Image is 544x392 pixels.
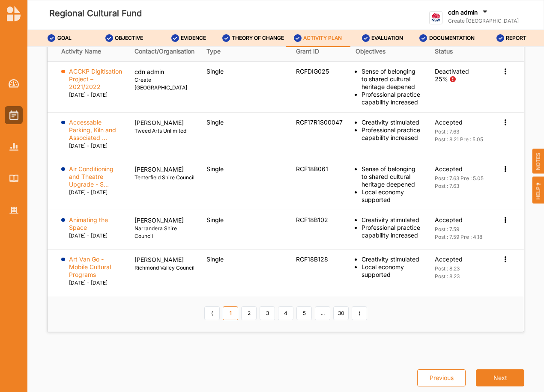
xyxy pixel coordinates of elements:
[435,48,453,55] span: Status
[5,169,23,187] a: Library
[315,306,330,320] a: ...
[69,271,123,278] a: Art Van Go - Mobile Cultural Programs
[206,119,224,126] span: Single
[362,68,423,91] div: Sense of belonging to shared cultural heritage deepened
[435,136,488,143] div: Post : 8.21 Pre : 5.05
[9,175,18,182] img: Library
[5,138,23,156] a: Reports
[241,306,257,320] a: 2
[506,35,526,42] label: REPORT
[362,263,423,279] div: Local economy supported
[429,35,475,42] label: DOCUMENTATION
[135,255,194,264] p: [PERSON_NAME]
[69,165,123,188] label: Air Conditioning and Theatre Upgrade - S...
[296,48,319,55] span: Grant ID
[115,35,143,42] label: OBJECTIVE
[5,106,23,124] a: Activities
[435,226,488,233] div: Post : 7.59
[352,306,367,320] a: Next item
[333,306,349,320] a: 30
[356,48,386,55] span: Objectives
[362,188,423,204] div: Local economy supported
[9,79,19,88] img: Dashboard
[435,119,488,126] div: Accepted
[181,35,206,42] label: EVIDENCE
[448,18,519,24] label: Create [GEOGRAPHIC_DATA]
[296,165,344,173] div: RCF18B061
[296,68,344,75] div: RCFDIG025
[435,75,448,83] div: 25%
[296,216,344,224] div: RCF18B102
[435,182,488,190] div: Post : 7.63
[435,216,488,224] div: Accepted
[362,91,423,106] div: Professional practice capability increased
[49,6,142,21] label: Regional Cultural Fund
[69,279,108,287] label: [DATE] - [DATE]
[206,255,224,263] span: Single
[296,255,344,263] div: RCF18B128
[206,165,224,172] span: Single
[69,216,123,232] label: Animating the Space
[260,306,275,320] a: 3
[69,232,108,240] label: [DATE] - [DATE]
[135,216,194,225] p: [PERSON_NAME]
[206,68,224,75] span: Single
[435,265,488,273] div: Post : 8.23
[9,110,18,120] img: Activities
[435,233,488,241] div: Post : 7.59 Pre : 4.18
[204,306,220,320] a: Previous item
[278,306,293,320] a: 4
[362,126,423,142] div: Professional practice capability increased
[476,369,524,386] button: Next
[303,35,342,42] label: ACTIVITY PLAN
[135,119,194,127] p: [PERSON_NAME]
[417,369,466,386] button: Previous
[296,306,312,320] a: 5
[135,225,194,240] label: Narrandera Shire Council
[435,175,488,182] div: Post : 7.63 Pre : 5.05
[69,134,123,141] a: Accessable Parking, Kiln and Associated ...
[69,224,123,231] a: Animating the Space
[435,255,488,263] div: Accepted
[435,128,488,136] div: Post : 7.63
[362,216,423,224] div: Creativity stimulated
[69,68,123,91] label: ACCKP Digitisation Project – 2021/2022
[296,119,344,126] div: RCF17R1S00047
[69,181,123,188] a: Air Conditioning and Theatre Upgrade - S...
[7,6,21,21] img: logo
[223,306,238,320] a: 1
[200,42,290,62] th: Type
[135,76,194,92] label: Create [GEOGRAPHIC_DATA]
[362,165,423,188] div: Sense of belonging to shared cultural heritage deepened
[5,74,23,92] a: Dashboard
[435,68,488,75] div: Deactivated
[135,48,194,55] span: Contact/Organisation
[362,224,423,239] div: Professional practice capability increased
[69,255,123,279] label: Art Van Go - Mobile Cultural Programs
[429,11,442,24] img: logo
[135,264,194,272] label: Richmond Valley Council
[362,255,423,263] div: Creativity stimulated
[135,127,194,135] label: Tweed Arts Unlimited
[203,306,369,321] div: Pagination Navigation
[371,35,403,42] label: EVALUATION
[435,165,488,173] div: Accepted
[5,201,23,219] a: Organisation
[135,68,194,76] p: cdn admin
[57,35,72,42] label: GOAL
[61,48,101,55] span: Activity Name
[9,207,18,214] img: Organisation
[206,216,224,223] span: Single
[69,142,108,150] label: [DATE] - [DATE]
[69,119,123,142] label: Accessable Parking, Kiln and Associated ...
[9,143,18,150] img: Reports
[448,9,478,16] label: cdn admin
[135,165,194,174] p: [PERSON_NAME]
[135,174,194,181] label: Tenterfield Shire Council
[362,119,423,126] div: Creativity stimulated
[232,35,284,42] label: THEORY OF CHANGE
[69,189,108,196] label: [DATE] - [DATE]
[435,273,488,280] div: Post : 8.23
[69,91,108,99] label: [DATE] - [DATE]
